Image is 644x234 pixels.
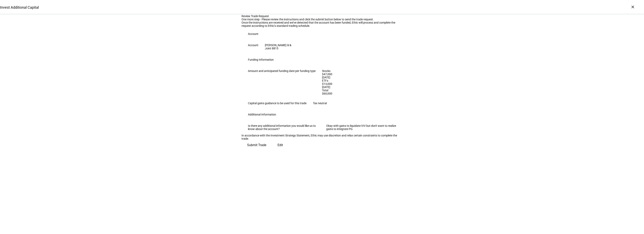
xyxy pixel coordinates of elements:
[322,85,325,89] div: [DATE]
[322,69,325,73] div: Stocks
[242,21,402,27] div: Once the instructions are received and we’ve detected that the account has been funded, Ethic wil...
[322,89,325,92] div: Total
[326,124,396,131] div: Okay with gains to liquidate IVV but don't want to realize gains to integrate PG.
[248,113,276,116] div: Additional Information
[278,140,283,150] span: Edit
[272,140,289,150] button: Edit
[630,4,636,10] div: ×
[242,18,402,21] div: One more step - Please review the instructions and click the submit button below to send the trad...
[322,73,325,76] div: $47,000
[242,140,272,150] button: Submit Trade
[322,76,325,79] div: [DATE]
[248,124,320,131] div: Is there any additional information you would like us to know about the account?
[322,82,325,85] div: $13,000
[313,102,327,105] div: Tax neutral
[248,58,274,61] div: Funding Information
[242,15,402,18] div: Review Trade Request
[248,32,258,35] div: Account
[322,92,325,95] div: $60,000
[248,102,307,105] div: Capital gains guidance to be used for this trade
[322,79,325,82] div: ETFs
[265,44,291,47] div: [PERSON_NAME] Iii &
[248,69,316,73] div: Amount and anticipated funding date per funding type
[247,140,266,150] span: Submit Trade
[248,44,258,47] div: Account
[265,47,291,50] div: Joint 8815
[242,134,402,140] div: In accordance with the Investment Strategy Statement, Ethic may use discretion and relax certain ...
